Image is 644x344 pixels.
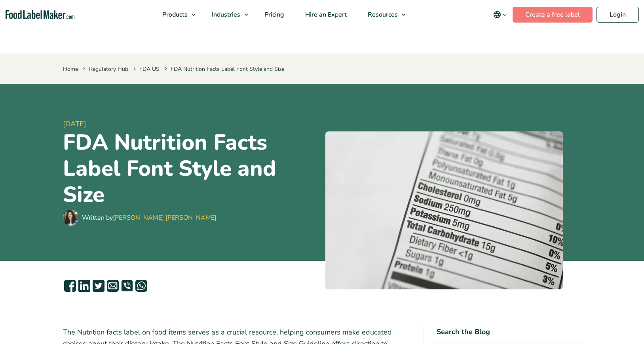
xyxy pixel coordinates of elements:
div: Written by [82,213,217,222]
a: Home [63,65,78,73]
a: Food Label Maker homepage [6,10,74,19]
a: Regulatory Hub [89,65,128,73]
img: Maria Abi Hanna - Food Label Maker [63,210,79,226]
a: Login [597,7,639,23]
span: FDA Nutrition Facts Label Font Style and Size [163,65,284,73]
span: Hire an Expert [303,10,348,19]
a: Create a free label [513,7,593,23]
span: Pricing [262,10,285,19]
a: [PERSON_NAME] [PERSON_NAME] [113,213,217,222]
span: Resources [365,10,399,19]
h4: Search the Blog [437,327,581,337]
a: FDA US [139,65,160,73]
button: Change language [488,7,513,23]
h1: FDA Nutrition Facts Label Font Style and Size [63,129,319,208]
span: [DATE] [63,119,319,129]
span: Products [160,10,188,19]
span: Industries [209,10,241,19]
